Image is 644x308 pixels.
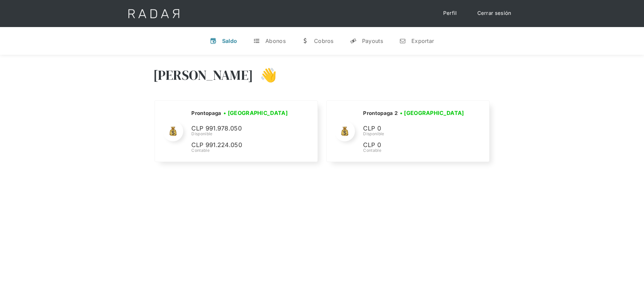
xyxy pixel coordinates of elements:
div: Saldo [222,38,237,44]
div: Cobros [314,38,334,44]
h3: 👋 [253,67,277,84]
h2: Prontopaga 2 [363,110,398,117]
h3: • [GEOGRAPHIC_DATA] [223,109,288,117]
p: CLP 0 [363,140,464,150]
div: Contable [191,147,293,153]
a: Cerrar sesión [471,7,518,20]
div: w [302,38,309,44]
div: Payouts [362,38,383,44]
div: Exportar [411,38,434,44]
h2: Prontopaga [191,110,221,117]
h3: • [GEOGRAPHIC_DATA] [400,109,464,117]
div: t [253,38,260,44]
div: Disponible [191,131,293,137]
div: n [399,38,406,44]
p: CLP 0 [363,124,464,134]
a: Perfil [436,7,464,20]
h3: [PERSON_NAME] [153,67,254,84]
div: Disponible [363,131,466,137]
p: CLP 991.978.050 [191,124,293,134]
p: CLP 991.224.050 [191,140,293,150]
div: v [210,38,217,44]
div: Contable [363,147,466,153]
div: y [350,38,357,44]
div: Abonos [265,38,286,44]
